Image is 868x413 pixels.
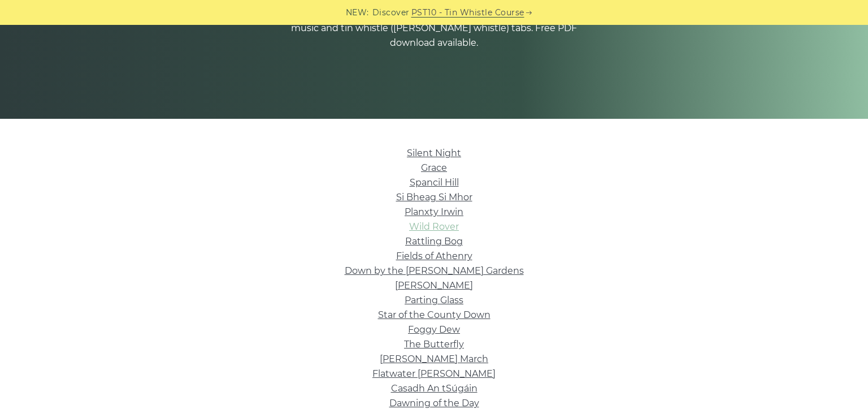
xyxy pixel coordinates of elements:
a: Dawning of the Day [389,398,479,408]
p: A selection of easy Irish tin whistle songs for beginners, with sheet music and tin whistle ([PER... [281,6,587,50]
a: Flatwater [PERSON_NAME] [372,368,496,379]
span: Discover [372,6,410,19]
a: [PERSON_NAME] March [380,354,488,364]
a: Si­ Bheag Si­ Mhor [396,192,472,203]
a: Spancil Hill [410,177,459,188]
a: Silent Night [407,148,461,158]
a: Wild Rover [409,221,459,232]
a: PST10 - Tin Whistle Course [411,6,524,19]
a: Down by the [PERSON_NAME] Gardens [345,265,524,276]
a: Star of the County Down [378,309,491,320]
a: Planxty Irwin [405,206,463,217]
a: [PERSON_NAME] [395,280,473,291]
a: Casadh An tSúgáin [391,383,478,394]
a: Fields of Athenry [396,251,472,261]
a: Grace [421,162,447,173]
a: Parting Glass [405,295,463,306]
a: Foggy Dew [408,324,460,335]
a: The Butterfly [404,339,464,350]
span: NEW: [346,6,369,19]
a: Rattling Bog [405,236,463,247]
